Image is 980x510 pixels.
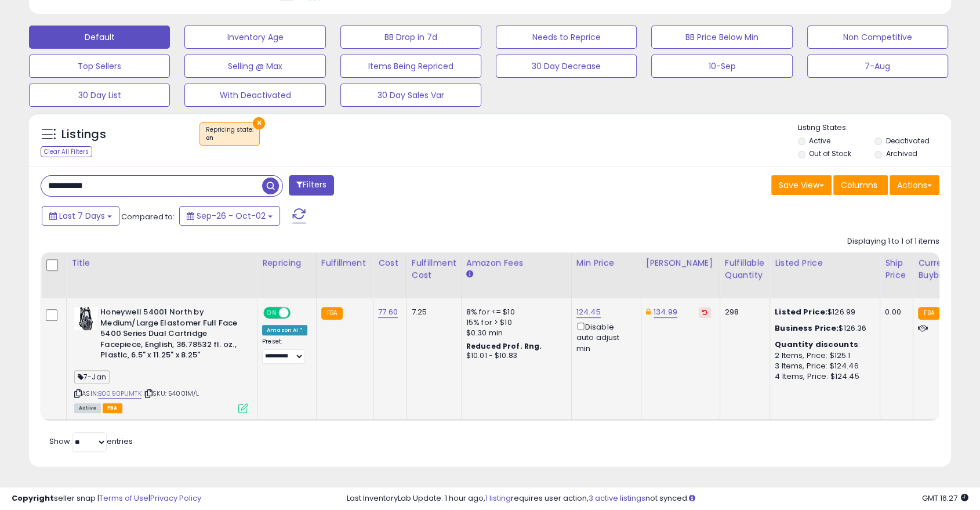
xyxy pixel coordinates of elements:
[29,55,170,78] button: Top Sellers
[262,257,311,269] div: Repricing
[922,493,968,504] span: 2025-10-10 16:27 GMT
[466,341,542,351] b: Reduced Prof. Rng.
[725,257,765,281] div: Fulfillable Quantity
[262,338,307,364] div: Preset:
[886,136,930,146] label: Deactivated
[466,307,562,317] div: 8% for <= $10
[485,493,511,504] a: 1 listing
[918,257,978,281] div: Current Buybox Price
[378,257,402,269] div: Cost
[74,307,97,330] img: 41MufAD70uL._SL40_.jpg
[71,257,252,269] div: Title
[42,206,119,226] button: Last 7 Days
[775,307,871,317] div: $126.99
[646,257,715,269] div: [PERSON_NAME]
[890,175,939,195] button: Actions
[253,117,265,129] button: ×
[809,149,851,158] label: Out of Stock
[179,206,280,226] button: Sep-26 - Oct-02
[347,493,969,504] div: Last InventoryLab Update: 1 hour ago, requires user action, not synced.
[100,307,241,364] b: Honeywell 54001 North by Medium/Large Elastomer Full Face 5400 Series Dual Cartridge Facepiece, E...
[885,257,908,281] div: Ship Price
[143,389,199,398] span: | SKU: 54001M/L
[264,308,279,318] span: ON
[12,493,54,504] strong: Copyright
[340,55,481,78] button: Items Being Repriced
[466,269,473,280] small: Amazon Fees.
[150,493,201,504] a: Privacy Policy
[833,175,888,195] button: Columns
[74,307,248,411] div: ASIN:
[99,493,148,504] a: Terms of Use
[262,325,307,335] div: Amazon AI *
[654,306,677,318] a: 134.99
[412,307,452,317] div: 7.25
[809,136,830,146] label: Active
[206,125,253,143] span: Repricing state :
[184,55,325,78] button: Selling @ Max
[184,84,325,107] button: With Deactivated
[807,55,948,78] button: 7-Aug
[289,308,307,318] span: OFF
[41,146,92,157] div: Clear All Filters
[466,351,562,361] div: $10.01 - $10.83
[59,210,105,222] span: Last 7 Days
[206,134,253,142] div: on
[321,257,368,269] div: Fulfillment
[74,370,110,384] span: 7-Jan
[885,307,904,317] div: 0.00
[847,236,939,247] div: Displaying 1 to 1 of 1 items
[340,26,481,49] button: BB Drop in 7d
[197,210,266,222] span: Sep-26 - Oct-02
[121,211,175,222] span: Compared to:
[651,55,792,78] button: 10-Sep
[775,339,871,350] div: :
[12,493,201,504] div: seller snap | |
[29,84,170,107] button: 30 Day List
[98,389,141,399] a: B0090PUMTK
[775,257,875,269] div: Listed Price
[576,320,632,354] div: Disable auto adjust min
[576,306,601,318] a: 124.45
[775,323,839,334] b: Business Price:
[651,26,792,49] button: BB Price Below Min
[74,403,101,413] span: All listings currently available for purchase on Amazon
[576,257,636,269] div: Min Price
[886,149,917,158] label: Archived
[771,175,832,195] button: Save View
[589,493,645,504] a: 3 active listings
[775,306,827,317] b: Listed Price:
[321,307,343,320] small: FBA
[496,55,637,78] button: 30 Day Decrease
[798,122,951,133] p: Listing States:
[775,323,871,334] div: $126.36
[775,361,871,371] div: 3 Items, Price: $124.46
[807,26,948,49] button: Non Competitive
[49,436,133,447] span: Show: entries
[29,26,170,49] button: Default
[841,179,877,191] span: Columns
[184,26,325,49] button: Inventory Age
[466,257,567,269] div: Amazon Fees
[725,307,761,317] div: 298
[775,339,858,350] b: Quantity discounts
[378,306,398,318] a: 77.60
[466,317,562,328] div: 15% for > $10
[340,84,481,107] button: 30 Day Sales Var
[412,257,456,281] div: Fulfillment Cost
[775,350,871,361] div: 2 Items, Price: $125.1
[918,307,939,320] small: FBA
[466,328,562,338] div: $0.30 min
[289,175,334,196] button: Filters
[61,126,106,143] h5: Listings
[103,403,122,413] span: FBA
[775,371,871,382] div: 4 Items, Price: $124.45
[496,26,637,49] button: Needs to Reprice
